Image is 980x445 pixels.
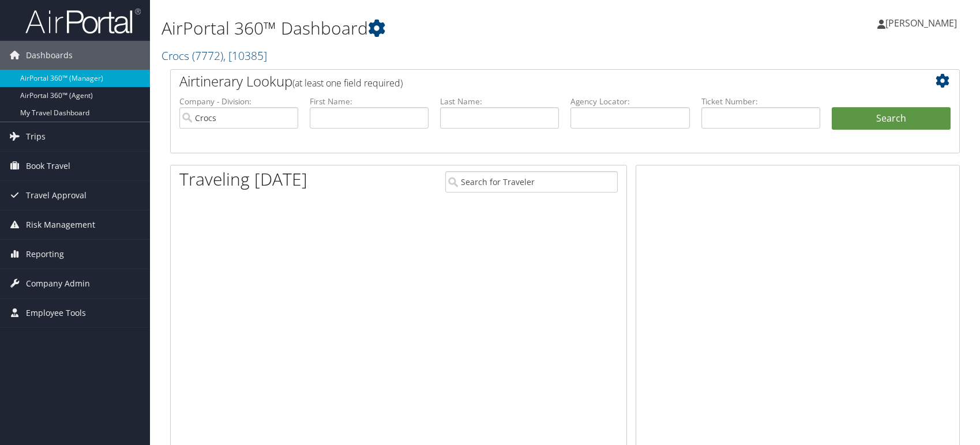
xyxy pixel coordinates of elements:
img: airportal-logo.png [25,7,141,35]
span: Book Travel [26,152,70,180]
label: Company - Division: [179,96,298,107]
span: (at least one field required) [292,77,403,89]
span: ( 7772 ) [192,48,223,63]
label: First Name: [310,96,429,107]
span: Trips [26,122,46,151]
span: [PERSON_NAME] [885,17,957,29]
a: [PERSON_NAME] [877,6,968,40]
span: Dashboards [26,41,73,70]
button: Search [832,107,951,130]
span: , [ 10385 ] [223,48,267,63]
input: Search for Traveler [445,171,618,193]
span: Risk Management [26,210,95,239]
span: Travel Approval [26,181,87,210]
a: Crocs [162,48,267,63]
span: Company Admin [26,269,90,298]
h1: Traveling [DATE] [179,167,307,191]
label: Ticket Number: [701,96,820,107]
label: Agency Locator: [570,96,689,107]
h2: Airtinerary Lookup [179,71,885,91]
label: Last Name: [440,96,559,107]
span: Reporting [26,240,64,269]
h1: AirPortal 360™ Dashboard [162,16,700,40]
span: Employee Tools [26,299,86,327]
